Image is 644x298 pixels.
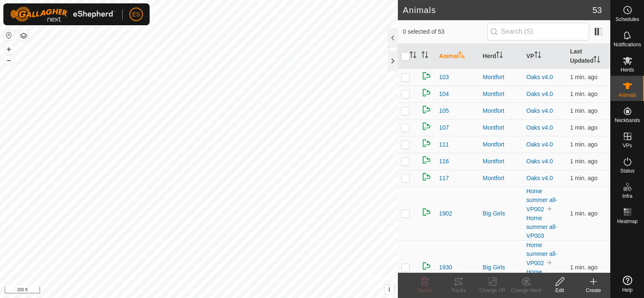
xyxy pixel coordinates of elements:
input: Search (S) [487,23,589,40]
span: Status [620,168,634,173]
a: Oaks v4.0 [526,175,553,181]
span: Sep 12, 2025, 12:07 PM [570,158,597,165]
a: Home summer all-VP002 [526,242,557,266]
div: Montfort [483,123,520,132]
span: Sep 12, 2025, 12:07 PM [570,210,597,217]
span: 116 [439,157,449,166]
p-sorticon: Activate to sort [459,53,465,59]
span: ES [132,10,140,19]
div: Montfort [483,174,520,183]
span: i [389,286,390,293]
a: Oaks v4.0 [526,158,553,165]
span: 105 [439,106,449,115]
span: Neckbands [614,118,640,123]
a: Home summer all-VP002 [526,188,557,213]
span: Sep 12, 2025, 12:06 PM [570,175,597,181]
button: i [385,285,394,294]
p-sorticon: Activate to sort [534,53,541,59]
p-sorticon: Activate to sort [410,53,416,59]
span: Sep 12, 2025, 12:07 PM [570,264,597,271]
span: 107 [439,123,449,132]
span: Heatmap [617,219,638,224]
div: Tracks [442,287,475,294]
a: Contact Us [207,287,232,295]
div: Change Herd [509,287,543,294]
a: Help [611,272,644,296]
span: Sep 12, 2025, 12:06 PM [570,74,597,80]
button: – [4,55,14,65]
div: Montfort [483,106,520,115]
span: 104 [439,90,449,98]
img: returning on [421,155,432,165]
div: Montfort [483,73,520,82]
span: 117 [439,174,449,183]
img: returning on [421,88,432,98]
span: Infra [622,194,632,199]
button: + [4,44,14,54]
span: Notifications [614,42,641,47]
a: Oaks v4.0 [526,141,553,148]
img: to [546,205,553,212]
div: Change VP [475,287,509,294]
img: returning on [421,138,432,148]
th: Last Updated [566,44,610,69]
span: Help [622,287,633,293]
a: Oaks v4.0 [526,90,553,97]
button: Map Layers [19,31,29,41]
span: Delete [418,287,432,293]
span: Herds [620,67,634,72]
h2: Animals [403,5,593,15]
span: 53 [593,4,602,16]
th: Animal [436,44,480,69]
span: 0 selected of 53 [403,27,487,36]
img: returning on [421,104,432,114]
img: returning on [421,207,432,217]
span: Animals [618,93,636,98]
th: VP [523,44,567,69]
p-sorticon: Activate to sort [421,53,428,59]
th: Herd [479,44,523,69]
span: VPs [623,143,632,148]
span: Sep 12, 2025, 12:07 PM [570,107,597,114]
p-sorticon: Activate to sort [496,53,503,59]
a: Home summer all-VP003 [526,269,557,293]
a: Oaks v4.0 [526,74,553,80]
div: Edit [543,287,577,294]
img: returning on [421,121,432,131]
div: Montfort [483,157,520,166]
img: returning on [421,172,432,182]
span: Sep 12, 2025, 12:06 PM [570,124,597,131]
span: Sep 12, 2025, 12:06 PM [570,90,597,97]
p-sorticon: Activate to sort [593,57,600,64]
button: Reset Map [4,30,14,40]
div: Create [577,287,610,294]
span: 111 [439,140,449,149]
a: Oaks v4.0 [526,124,553,131]
a: Home summer all-VP003 [526,215,557,239]
span: 1902 [439,209,452,218]
img: returning on [421,71,432,81]
div: Big Girls [483,263,520,272]
span: Schedules [615,17,639,22]
img: to [546,259,553,266]
span: Sep 12, 2025, 12:06 PM [570,141,597,148]
img: Gallagher Logo [10,7,115,22]
div: Montfort [483,140,520,149]
img: returning on [421,261,432,271]
span: 103 [439,73,449,82]
div: Big Girls [483,209,520,218]
span: 1930 [439,263,452,272]
a: Privacy Policy [166,287,197,295]
div: Montfort [483,90,520,98]
a: Oaks v4.0 [526,107,553,114]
